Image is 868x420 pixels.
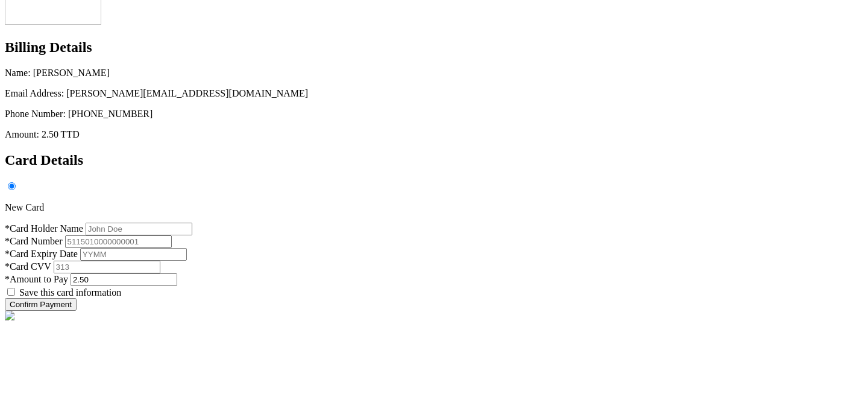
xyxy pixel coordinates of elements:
[5,129,863,140] p: Amount: 2.50 TTD
[5,223,83,234] label: *Card Holder Name
[5,261,51,272] label: *Card CVV
[80,248,187,261] input: YYMM
[5,152,863,168] h2: Card Details
[19,287,121,297] label: Save this card information
[5,311,14,320] img: footer_img.png
[5,202,863,213] p: New Card
[5,109,863,119] p: Phone Number: [PHONE_NUMBER]
[54,261,160,273] input: 313
[5,88,863,99] p: Email Address: [PERSON_NAME][EMAIL_ADDRESS][DOMAIN_NAME]
[5,68,863,78] p: Name: [PERSON_NAME]
[5,249,78,259] label: *Card Expiry Date
[5,274,68,284] label: *Amount to Pay
[5,236,63,246] label: *Card Number
[5,298,77,311] input: Confirm Payment
[86,223,192,235] input: John Doe
[5,39,863,56] h2: Billing Details
[71,273,177,286] input: 1.00
[65,235,172,248] input: 5115010000000001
